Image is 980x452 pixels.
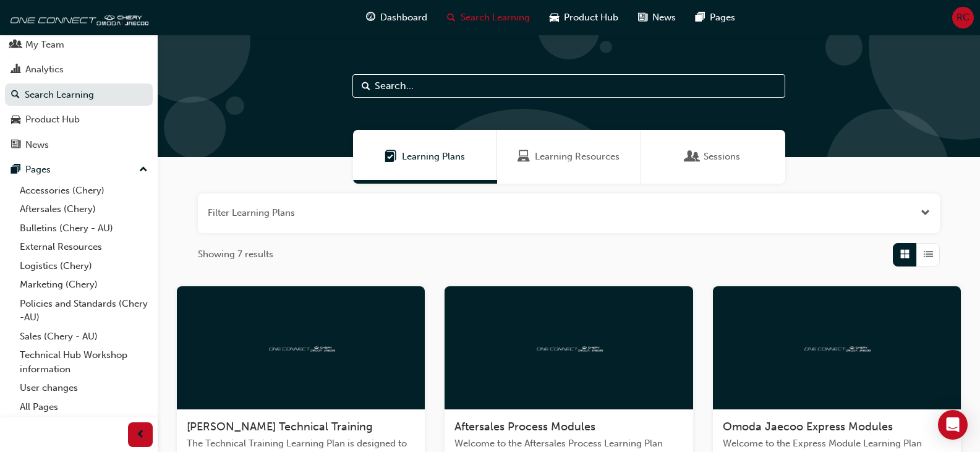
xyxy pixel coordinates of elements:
[710,11,735,25] span: Pages
[198,247,273,262] span: Showing 7 results
[187,420,373,433] span: [PERSON_NAME] Technical Training
[11,164,20,176] span: pages-icon
[952,7,974,28] button: RC
[362,79,370,93] span: Search
[25,163,51,177] div: Pages
[938,410,968,440] div: Open Intercom Messenger
[652,11,676,25] span: News
[900,247,910,262] span: Grid
[25,138,49,152] div: News
[385,150,397,164] span: Learning Plans
[803,341,871,353] img: oneconnect
[5,83,153,106] a: Search Learning
[15,378,153,398] a: User changes
[15,181,153,200] a: Accessories (Chery)
[15,327,153,346] a: Sales (Chery - AU)
[5,6,153,158] button: DashboardMy TeamAnalyticsSearch LearningProduct HubNews
[11,90,20,101] span: search-icon
[11,64,20,75] span: chart-icon
[686,5,745,30] a: pages-iconPages
[535,341,603,353] img: oneconnect
[921,206,930,220] button: Open the filter
[25,38,64,52] div: My Team
[957,11,969,25] span: RC
[641,130,785,184] a: SessionsSessions
[638,10,647,25] span: news-icon
[11,114,20,126] span: car-icon
[356,5,437,30] a: guage-iconDashboard
[5,33,153,56] a: My Team
[924,247,933,262] span: List
[550,10,559,25] span: car-icon
[136,427,145,443] span: prev-icon
[454,420,595,433] span: Aftersales Process Modules
[535,150,620,164] span: Learning Resources
[25,113,80,127] div: Product Hub
[11,40,20,51] span: people-icon
[25,62,64,77] div: Analytics
[564,11,618,25] span: Product Hub
[461,11,530,25] span: Search Learning
[11,140,20,151] span: news-icon
[723,420,893,433] span: Omoda Jaecoo Express Modules
[15,237,153,257] a: External Resources
[139,162,148,178] span: up-icon
[704,150,740,164] span: Sessions
[447,10,456,25] span: search-icon
[402,150,465,164] span: Learning Plans
[540,5,628,30] a: car-iconProduct Hub
[6,5,148,30] img: oneconnect
[15,219,153,238] a: Bulletins (Chery - AU)
[518,150,530,164] span: Learning Resources
[5,108,153,131] a: Product Hub
[686,150,699,164] span: Sessions
[353,130,497,184] a: Learning PlansLearning Plans
[380,11,427,25] span: Dashboard
[696,10,705,25] span: pages-icon
[352,74,785,98] input: Search...
[15,294,153,327] a: Policies and Standards (Chery -AU)
[15,275,153,294] a: Marketing (Chery)
[437,5,540,30] a: search-iconSearch Learning
[15,257,153,276] a: Logistics (Chery)
[5,134,153,156] a: News
[5,158,153,181] button: Pages
[628,5,686,30] a: news-iconNews
[366,10,375,25] span: guage-icon
[5,58,153,81] a: Analytics
[15,346,153,378] a: Technical Hub Workshop information
[267,341,335,353] img: oneconnect
[15,398,153,417] a: All Pages
[497,130,641,184] a: Learning ResourcesLearning Resources
[15,200,153,219] a: Aftersales (Chery)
